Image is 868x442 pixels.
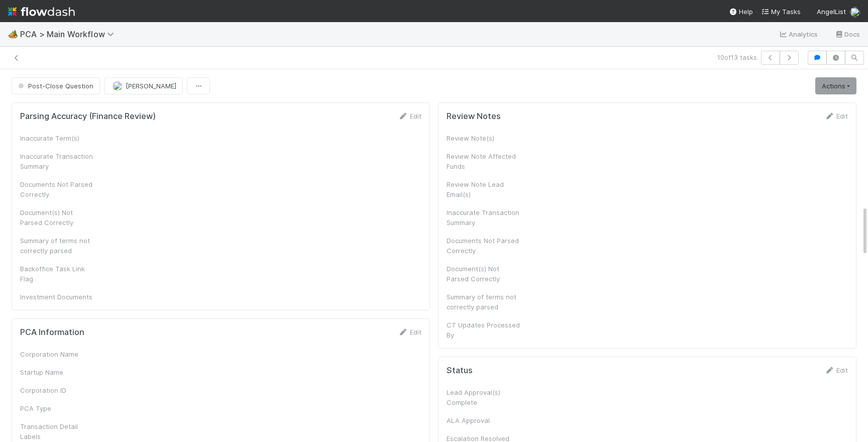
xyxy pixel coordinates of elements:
div: Transaction Detail Labels [20,421,95,441]
div: Inaccurate Transaction Summary [447,207,522,228]
span: AngelList [817,8,846,16]
a: Edit [824,366,848,374]
button: [PERSON_NAME] [104,77,183,94]
div: Documents Not Parsed Correctly [20,179,95,199]
h5: PCA Information [20,327,84,338]
img: logo-inverted-e16ddd16eac7371096b0.svg [8,3,75,20]
div: PCA Type [20,403,95,413]
div: Document(s) Not Parsed Correctly [447,264,522,284]
div: ALA Approval [447,415,522,425]
a: Analytics [779,28,818,40]
div: Inaccurate Term(s) [20,133,95,143]
div: Investment Documents [20,292,95,302]
div: Corporation Name [20,349,95,359]
img: avatar_e1f102a8-6aea-40b1-874c-e2ab2da62ba9.png [850,7,860,17]
span: [PERSON_NAME] [126,82,176,90]
div: Summary of terms not correctly parsed [20,236,95,256]
a: Docs [834,28,860,40]
h5: Status [447,366,473,376]
a: Edit [398,328,421,336]
div: Backoffice Task Link Flag [20,264,95,284]
a: Actions [815,77,856,94]
span: PCA > Main Workflow [20,29,119,39]
img: avatar_e1f102a8-6aea-40b1-874c-e2ab2da62ba9.png [113,81,123,91]
div: Review Note(s) [447,133,522,143]
div: Document(s) Not Parsed Correctly [20,207,95,228]
div: CT Updates Processed By [447,320,522,340]
span: 10 of 13 tasks [717,52,757,62]
button: Post-Close Question [12,77,100,94]
span: 🏕️ [8,30,18,38]
div: Review Note Lead Email(s) [447,179,522,199]
a: Edit [398,112,421,120]
a: My Tasks [761,7,801,17]
a: Edit [824,112,848,120]
h5: Parsing Accuracy (Finance Review) [20,112,156,122]
div: Summary of terms not correctly parsed [447,292,522,312]
div: Documents Not Parsed Correctly [447,236,522,256]
h5: Review Notes [447,112,501,122]
div: Review Note Affected Funds [447,151,522,171]
div: Help [729,7,753,17]
div: Startup Name [20,367,95,377]
div: Corporation ID [20,385,95,395]
div: Lead Approval(s) Complete [447,387,522,407]
span: Post-Close Question [16,82,93,90]
span: My Tasks [761,8,801,16]
div: Inaccurate Transaction Summary [20,151,95,171]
